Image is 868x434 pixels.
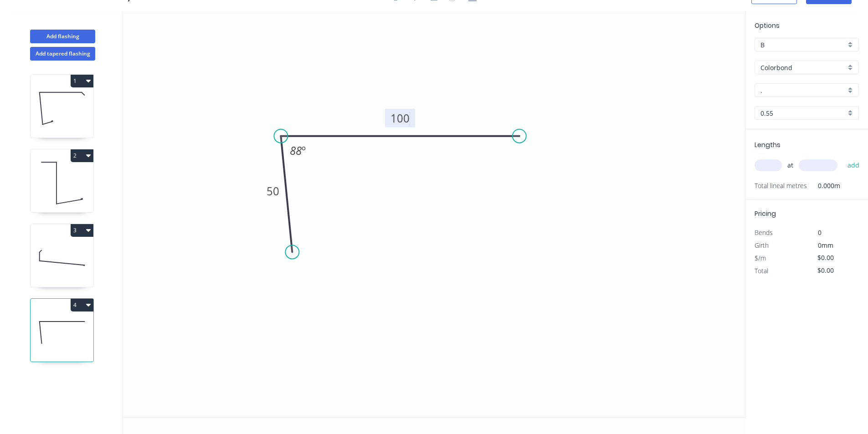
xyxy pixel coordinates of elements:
[760,86,846,95] input: Colour
[30,30,95,43] button: Add flashing
[290,143,302,158] tspan: 88
[760,40,846,50] input: Price level
[30,47,95,61] button: Add tapered flashing
[755,179,807,192] span: Total lineal metres
[818,241,833,250] span: 0mm
[71,224,93,237] button: 3
[818,228,822,237] span: 0
[760,63,846,72] input: Material
[755,241,769,250] span: Girth
[843,158,864,173] button: add
[390,111,410,126] tspan: 100
[267,184,279,199] tspan: 50
[123,11,745,417] svg: 0
[755,228,773,237] span: Bends
[302,143,306,158] tspan: º
[71,149,93,162] button: 2
[760,108,846,118] input: Thickness
[755,140,781,149] span: Lengths
[755,254,766,262] span: $/m
[755,21,780,30] span: Options
[787,159,793,172] span: at
[71,75,93,87] button: 1
[807,179,840,192] span: 0.000m
[71,299,93,311] button: 4
[755,209,776,218] span: Pricing
[755,266,768,275] span: Total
